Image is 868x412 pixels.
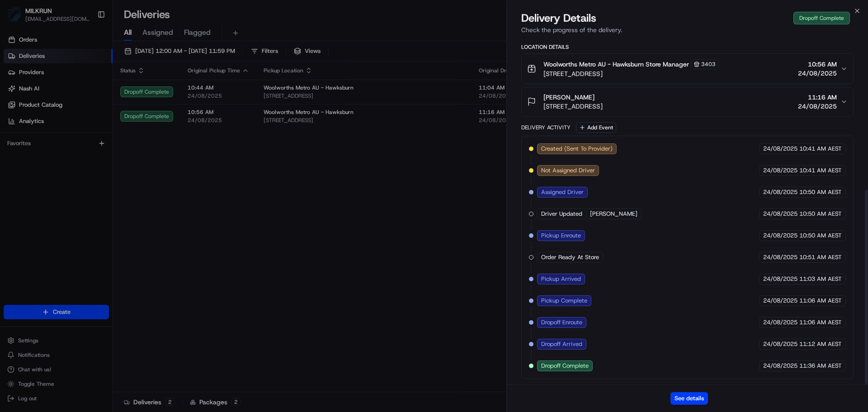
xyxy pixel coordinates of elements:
span: Driver Updated [541,210,582,218]
button: Woolworths Metro AU - Hawksburn Store Manager3403[STREET_ADDRESS]10:56 AM24/08/2025 [522,54,853,84]
span: 24/08/2025 [763,318,797,327]
button: Add Event [576,122,616,133]
span: 24/08/2025 [763,166,797,175]
span: 10:41 AM AEST [799,166,842,175]
button: See details [670,392,708,405]
span: 11:06 AM AEST [799,318,842,327]
span: 24/08/2025 [798,69,837,78]
span: Pickup Complete [541,297,587,305]
span: [STREET_ADDRESS] [543,102,603,111]
span: [PERSON_NAME] [590,210,637,218]
span: Order Ready At Store [541,253,599,261]
span: 24/08/2025 [763,362,797,370]
span: 3403 [701,61,716,68]
span: 10:50 AM AEST [799,232,842,240]
span: 10:50 AM AEST [799,210,842,218]
span: 24/08/2025 [763,188,797,196]
p: Check the progress of the delivery. [521,25,854,34]
span: 10:51 AM AEST [799,253,842,261]
span: Dropoff Arrived [541,340,582,348]
span: 24/08/2025 [763,297,797,305]
span: 10:50 AM AEST [799,188,842,196]
span: Dropoff Complete [541,362,589,370]
div: Location Details [521,43,854,51]
span: 11:12 AM AEST [799,340,842,348]
button: [PERSON_NAME][STREET_ADDRESS]11:16 AM24/08/2025 [522,87,853,116]
span: 24/08/2025 [763,275,797,283]
span: Assigned Driver [541,188,584,196]
span: 24/08/2025 [763,253,797,261]
span: 24/08/2025 [763,145,797,153]
span: 10:56 AM [798,60,837,69]
span: Not Assigned Driver [541,166,595,175]
span: 24/08/2025 [798,102,837,111]
span: 11:06 AM AEST [799,297,842,305]
span: 24/08/2025 [763,210,797,218]
span: 11:36 AM AEST [799,362,842,370]
span: 11:16 AM [798,93,837,102]
span: [STREET_ADDRESS] [543,69,719,78]
span: Woolworths Metro AU - Hawksburn Store Manager [543,60,689,69]
span: 24/08/2025 [763,340,797,348]
span: 11:03 AM AEST [799,275,842,283]
span: Pickup Arrived [541,275,581,283]
span: Pickup Enroute [541,232,581,240]
span: [PERSON_NAME] [543,93,594,102]
div: Delivery Activity [521,124,571,131]
span: Delivery Details [521,11,596,25]
span: Created (Sent To Provider) [541,145,613,153]
span: 24/08/2025 [763,232,797,240]
span: 10:41 AM AEST [799,145,842,153]
span: Dropoff Enroute [541,318,582,327]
